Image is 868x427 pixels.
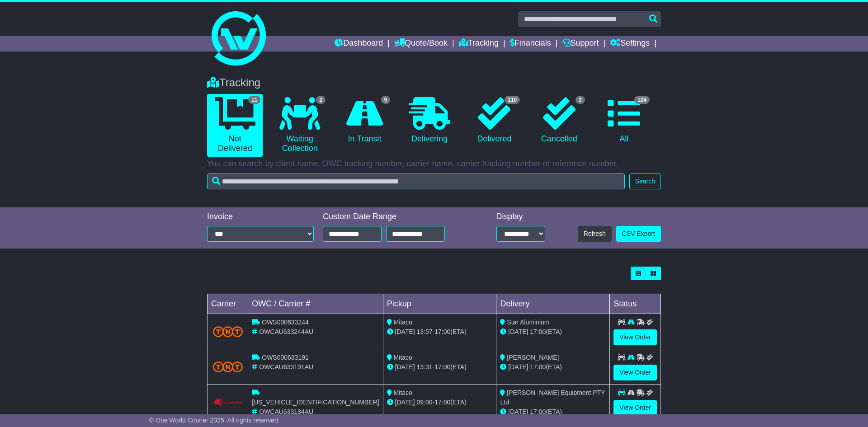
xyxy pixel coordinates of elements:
a: View Order [613,400,657,416]
div: - (ETA) [387,327,493,337]
span: [PERSON_NAME] Equipment PTY Ltd [500,389,605,406]
span: 17:00 [530,363,546,371]
span: OWS000633191 [262,354,309,361]
span: © One World Courier 2025. All rights reserved. [149,417,280,424]
a: CSV Export [616,226,661,242]
a: 2 Waiting Collection [272,94,327,157]
div: - (ETA) [387,398,493,407]
button: Refresh [578,226,612,242]
span: 17:00 [530,408,546,415]
span: 13:57 [417,328,433,335]
span: 110 [505,96,520,104]
a: 9 In Transit [337,94,392,147]
span: [DATE] [508,408,528,415]
span: Mitaco [394,319,412,326]
img: TNT_Domestic.png [213,361,243,372]
span: 17:00 [434,363,450,371]
span: [DATE] [395,399,415,406]
span: [DATE] [508,328,528,335]
span: OWS000633244 [262,319,309,326]
a: Tracking [459,36,499,52]
div: Display [496,212,545,222]
a: Support [562,36,599,52]
a: Quote/Book [394,36,448,52]
div: Custom Date Range [323,212,468,222]
div: - (ETA) [387,362,493,372]
a: 124 All [596,94,652,147]
span: Mitaco [394,354,412,361]
a: Dashboard [335,36,383,52]
span: OWCAU633184AU [259,408,313,415]
span: OWCAU633191AU [259,363,313,371]
span: 3 [576,96,585,104]
a: View Order [613,329,657,345]
td: Delivery [496,294,610,314]
span: [DATE] [395,328,415,335]
div: Tracking [203,76,665,89]
span: 11 [248,96,260,104]
a: Delivering [401,94,457,147]
p: You can search by client name, OWC tracking number, carrier name, carrier tracking number or refe... [207,159,661,169]
img: TNT_Domestic.png [213,326,243,337]
span: 09:00 [417,399,433,406]
span: OWCAU633244AU [259,328,313,335]
div: (ETA) [500,327,606,337]
div: (ETA) [500,407,606,417]
span: 2 [316,96,325,104]
span: [US_VEHICLE_IDENTIFICATION_NUMBER] [252,399,379,406]
a: 3 Cancelled [531,94,587,147]
span: 17:00 [434,328,450,335]
td: Status [610,294,661,314]
div: Invoice [207,212,314,222]
span: 9 [381,96,391,104]
span: Star Aluminium [507,319,549,326]
a: Settings [610,36,650,52]
a: 11 Not Delivered [207,94,263,157]
span: [DATE] [508,363,528,371]
a: Financials [510,36,551,52]
span: Mitaco [394,389,412,396]
span: 124 [634,96,650,104]
span: 17:00 [530,328,546,335]
td: OWC / Carrier # [248,294,383,314]
td: Pickup [383,294,496,314]
img: Couriers_Please.png [213,398,243,408]
span: 17:00 [434,399,450,406]
a: View Order [613,365,657,380]
span: 13:31 [417,363,433,371]
div: (ETA) [500,362,606,372]
button: Search [629,174,661,189]
td: Carrier [208,294,248,314]
span: [DATE] [395,363,415,371]
a: 110 Delivered [467,94,522,147]
span: [PERSON_NAME] [507,354,559,361]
